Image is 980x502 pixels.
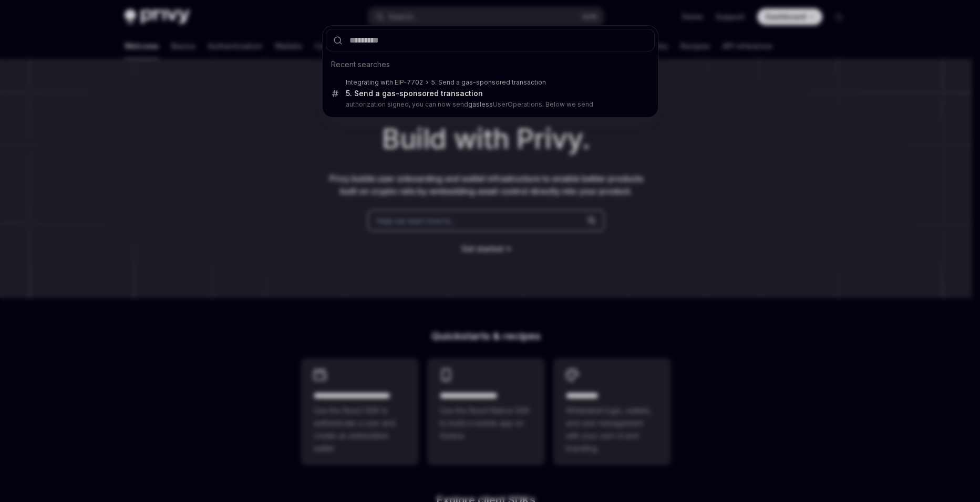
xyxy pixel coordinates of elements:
[331,59,390,70] span: Recent searches
[346,89,483,98] div: 5. Send a gas-sponsored transaction
[468,100,493,108] b: gasless
[346,100,633,109] p: authorization signed, you can now send UserOperations. Below we send
[431,78,546,87] div: 5. Send a gas-sponsored transaction
[346,78,423,87] div: Integrating with EIP-7702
